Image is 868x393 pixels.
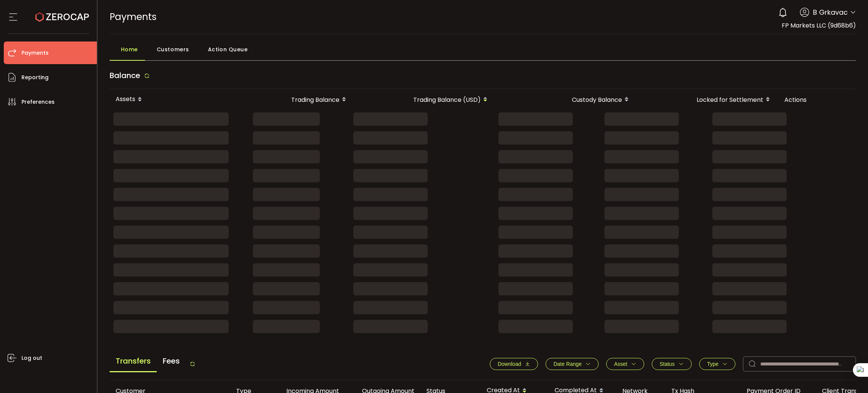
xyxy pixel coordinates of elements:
span: Transfers [110,351,157,372]
span: Date Range [553,361,582,367]
div: Trading Balance [226,93,355,106]
div: Custody Balance [496,93,637,106]
span: Log out [21,353,42,364]
span: Fees [157,351,186,371]
span: Type [707,361,718,367]
div: Actions [778,95,854,104]
span: Download [498,361,521,367]
span: Status [660,361,675,367]
div: Trading Balance (USD) [355,93,496,106]
span: FP Markets LLC (9d68b6) [782,21,856,30]
button: Asset [606,358,644,370]
iframe: Chat Widget [781,312,868,393]
span: Home [121,42,138,57]
span: Reporting [21,72,49,83]
span: Asset [614,361,627,367]
span: Balance [110,70,140,81]
span: Preferences [21,97,55,107]
div: Locked for Settlement [637,93,778,106]
span: Customers [157,42,189,57]
span: Payments [21,48,49,58]
span: Action Queue [208,42,248,57]
button: Status [652,358,692,370]
span: B Grkavac [813,7,848,17]
div: Assets [110,93,226,106]
button: Date Range [546,358,599,370]
button: Download [490,358,538,370]
button: Type [699,358,735,370]
span: Payments [110,10,157,23]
